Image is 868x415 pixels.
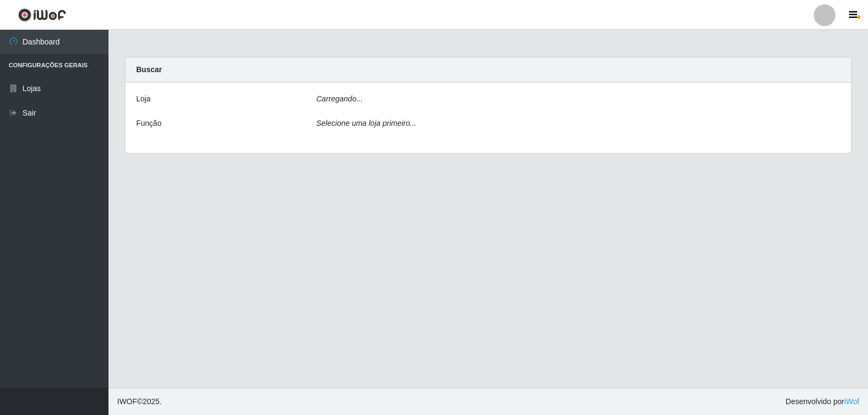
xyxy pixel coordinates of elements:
label: Loja [136,93,150,105]
span: © 2025 . [117,396,162,407]
span: IWOF [117,397,137,406]
i: Carregando... [316,94,363,103]
img: CoreUI Logo [18,8,66,22]
span: Desenvolvido por [786,396,859,407]
i: Selecione uma loja primeiro... [316,119,416,127]
strong: Buscar [136,65,162,74]
label: Função [136,118,162,129]
a: iWof [844,397,859,406]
